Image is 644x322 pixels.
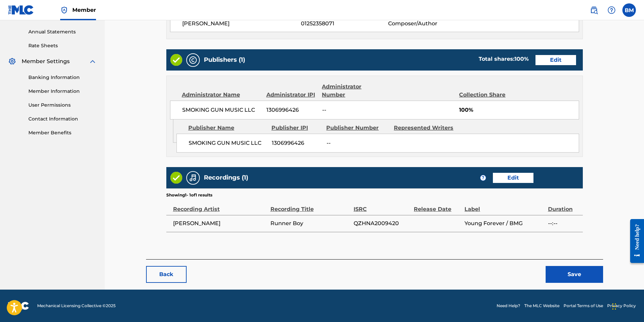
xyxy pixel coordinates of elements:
[479,55,529,63] div: Total shares:
[28,88,97,95] a: Member Information
[327,139,389,147] span: --
[388,20,468,28] span: Composer/Author
[354,219,410,227] span: QZHNA2009420
[270,198,350,213] div: Recording Title
[189,174,197,182] img: Recordings
[459,91,519,99] div: Collection Share
[459,106,579,114] span: 100%
[301,20,388,28] span: 01252358071
[535,55,576,65] a: Edit
[8,5,34,15] img: MLC Logo
[607,6,616,14] img: help
[546,266,603,283] button: Save
[590,6,598,14] img: search
[326,124,389,132] div: Publisher Number
[166,192,212,198] p: Showing 1 - 1 of 1 results
[493,173,533,183] a: Edit
[22,57,70,65] span: Member Settings
[464,219,544,227] span: Young Forever / BMG
[189,56,197,64] img: Publishers
[37,303,116,309] span: Mechanical Licensing Collective © 2025
[622,3,636,17] div: User Menu
[189,139,267,147] span: SMOKING GUN MUSIC LLC
[28,42,97,49] a: Rate Sheets
[28,102,97,109] a: User Permissions
[173,219,267,227] span: [PERSON_NAME]
[8,302,29,310] img: logo
[497,303,520,309] a: Need Help?
[28,129,97,136] a: Member Benefits
[322,83,385,99] div: Administrator Number
[605,3,618,17] div: Help
[72,6,96,14] span: Member
[548,219,579,227] span: --:--
[610,290,644,322] iframe: Chat Widget
[28,115,97,123] a: Contact Information
[182,91,261,99] div: Administrator Name
[480,175,486,181] span: ?
[188,124,266,132] div: Publisher Name
[204,56,245,64] h5: Publishers (1)
[515,56,529,62] span: 100 %
[28,74,97,81] a: Banking Information
[28,28,97,35] a: Annual Statements
[625,214,644,268] iframe: Resource Center
[270,219,350,227] span: Runner Boy
[464,198,544,213] div: Label
[266,106,317,114] span: 1306996426
[170,172,182,184] img: Valid
[146,266,187,283] button: Back
[173,198,267,213] div: Recording Artist
[607,303,636,309] a: Privacy Policy
[8,57,16,65] img: Member Settings
[548,198,579,213] div: Duration
[271,124,321,132] div: Publisher IPI
[612,296,616,317] div: Drag
[60,6,68,14] img: Top Rightsholder
[266,91,317,99] div: Administrator IPI
[414,198,461,213] div: Release Date
[587,3,601,17] a: Public Search
[564,303,603,309] a: Portal Terms of Use
[524,303,559,309] a: The MLC Website
[394,124,456,132] div: Represented Writers
[322,106,386,114] span: --
[354,198,410,213] div: ISRC
[182,20,301,28] span: [PERSON_NAME]
[182,106,262,114] span: SMOKING GUN MUSIC LLC
[89,57,97,65] img: expand
[272,139,321,147] span: 1306996426
[204,174,248,182] h5: Recordings (1)
[170,54,182,66] img: Valid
